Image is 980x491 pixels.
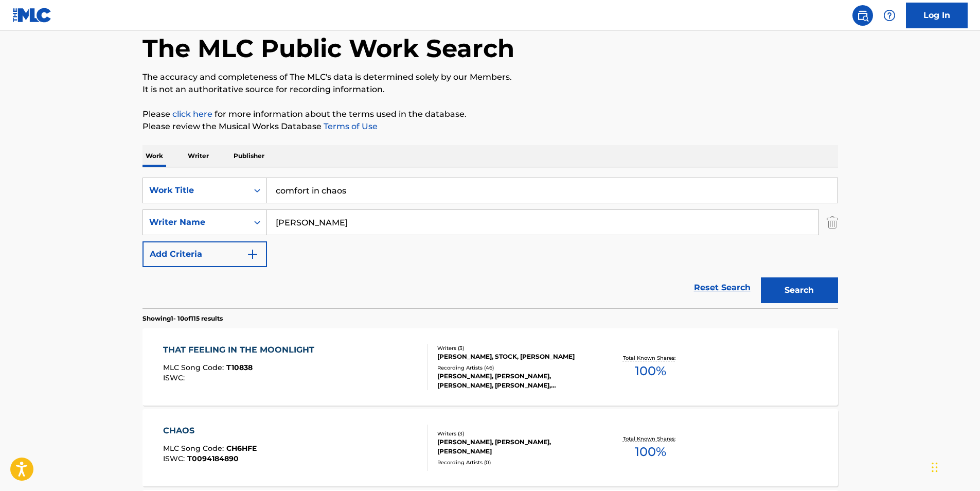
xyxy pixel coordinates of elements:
p: Please review the Musical Works Database [142,120,838,133]
span: T0094184890 [187,454,239,463]
button: Add Criteria [142,241,267,267]
p: Showing 1 - 10 of 115 results [142,314,223,323]
span: T10838 [226,363,253,372]
img: search [857,9,869,22]
img: MLC Logo [12,8,52,23]
div: THAT FEELING IN THE MOONLIGHT [163,344,319,356]
div: [PERSON_NAME], [PERSON_NAME], [PERSON_NAME], [PERSON_NAME], [PERSON_NAME] [437,372,593,390]
a: Log In [906,3,968,28]
p: Total Known Shares: [623,435,678,443]
div: Writer Name [149,216,242,229]
img: Delete Criterion [827,209,838,235]
span: CH6HFE [226,444,257,453]
div: [PERSON_NAME], [PERSON_NAME], [PERSON_NAME] [437,437,593,456]
span: MLC Song Code : [163,444,226,453]
a: CHAOSMLC Song Code:CH6HFEISWC:T0094184890Writers (3)[PERSON_NAME], [PERSON_NAME], [PERSON_NAME]Re... [142,409,838,486]
h1: The MLC Public Work Search [142,33,514,64]
div: Recording Artists ( 46 ) [437,364,593,372]
div: Help [879,5,900,26]
div: Recording Artists ( 0 ) [437,459,593,466]
div: Work Title [149,184,242,197]
a: Public Search [852,5,873,26]
span: 100 % [635,362,666,380]
div: CHAOS [163,425,257,437]
span: 100 % [635,443,666,461]
p: Total Known Shares: [623,354,678,362]
form: Search Form [142,178,838,308]
div: Writers ( 3 ) [437,344,593,352]
a: Terms of Use [322,121,378,131]
div: Drag [932,452,938,483]
p: The accuracy and completeness of The MLC's data is determined solely by our Members. [142,71,838,83]
iframe: Chat Widget [929,442,980,491]
a: Reset Search [689,276,756,299]
p: It is not an authoritative source for recording information. [142,83,838,96]
p: Please for more information about the terms used in the database. [142,108,838,120]
div: [PERSON_NAME], STOCK, [PERSON_NAME] [437,352,593,361]
span: ISWC : [163,373,187,382]
p: Work [142,145,166,167]
img: 9d2ae6d4665cec9f34b9.svg [246,248,259,260]
span: MLC Song Code : [163,363,226,372]
span: ISWC : [163,454,187,463]
p: Publisher [230,145,268,167]
div: Writers ( 3 ) [437,430,593,437]
a: click here [172,109,212,119]
p: Writer [185,145,212,167]
img: help [883,9,896,22]
a: THAT FEELING IN THE MOONLIGHTMLC Song Code:T10838ISWC:Writers (3)[PERSON_NAME], STOCK, [PERSON_NA... [142,328,838,406]
button: Search [761,277,838,303]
